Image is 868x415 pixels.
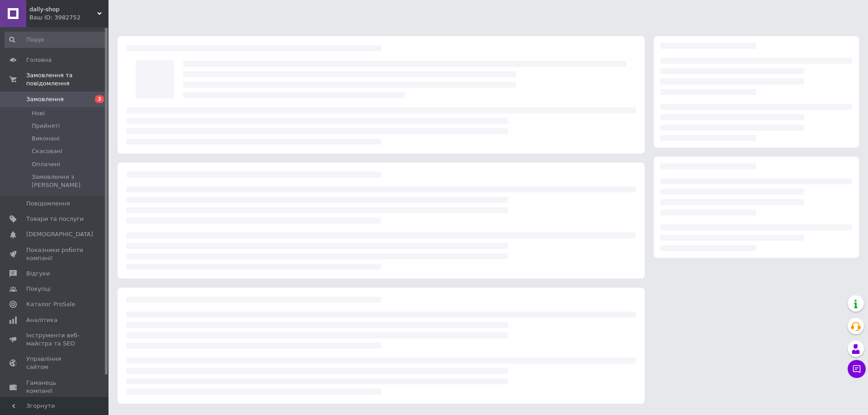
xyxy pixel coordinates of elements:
[5,32,107,48] input: Пошук
[26,355,84,371] span: Управління сайтом
[26,331,84,348] span: Інструменти веб-майстра та SEO
[32,173,106,189] span: Замовлення з [PERSON_NAME]
[26,200,70,208] span: Повідомлення
[95,95,104,103] span: 3
[32,147,62,155] span: Скасовані
[32,109,45,117] span: Нові
[26,230,93,238] span: [DEMOGRAPHIC_DATA]
[29,14,108,22] div: Ваш ID: 3982752
[32,122,60,130] span: Прийняті
[32,160,60,168] span: Оплачені
[26,285,51,293] span: Покупці
[26,71,108,88] span: Замовлення та повідомлення
[29,5,97,14] span: dally-shop
[32,135,60,143] span: Виконані
[26,56,52,64] span: Головна
[26,379,84,395] span: Гаманець компанії
[848,360,866,378] button: Чат з покупцем
[26,270,50,278] span: Відгуки
[26,215,84,223] span: Товари та послуги
[26,316,57,324] span: Аналітика
[26,95,64,103] span: Замовлення
[26,300,75,308] span: Каталог ProSale
[26,246,84,262] span: Показники роботи компанії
